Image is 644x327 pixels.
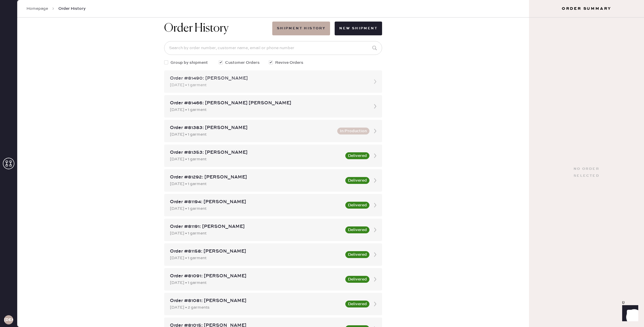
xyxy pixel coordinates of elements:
div: [DATE] • 1 garment [170,205,342,212]
button: New Shipment [335,22,382,35]
div: Order #81194: [PERSON_NAME] [170,199,342,205]
button: Delivered [345,202,369,209]
span: Group by shipment [170,59,208,66]
div: [DATE] • 1 garment [170,82,366,88]
button: Delivered [345,177,369,184]
div: [DATE] • 1 garment [170,255,342,261]
div: [DATE] • 1 garment [170,107,366,113]
button: In Production [337,128,369,134]
div: Order #81091: [PERSON_NAME] [170,273,342,280]
div: Order #81158: [PERSON_NAME] [170,248,342,255]
h3: Order Summary [529,6,644,11]
button: Delivered [345,226,369,233]
div: Order #81383: [PERSON_NAME] [170,124,334,131]
div: [DATE] • 1 garment [170,131,334,138]
h1: Order History [164,22,229,35]
button: Delivered [345,276,369,283]
button: Shipment History [272,22,330,35]
div: Order #81191: [PERSON_NAME] [170,223,342,230]
div: [DATE] • 1 garment [170,280,342,286]
div: [DATE] • 1 garment [170,230,342,236]
div: [DATE] • 1 garment [170,156,342,162]
div: [DATE] • 1 garment [170,181,342,187]
button: Delivered [345,251,369,258]
span: Revive Orders [275,59,303,66]
div: Order #81490: [PERSON_NAME] [170,75,366,82]
div: Order #81081: [PERSON_NAME] [170,297,342,304]
h3: [DEMOGRAPHIC_DATA] [4,318,13,322]
button: Delivered [345,152,369,159]
iframe: Front Chat [617,301,641,326]
span: Order History [58,6,86,11]
button: Delivered [345,301,369,307]
div: Order #81466: [PERSON_NAME] [PERSON_NAME] [170,100,366,107]
div: No order selected [574,166,599,179]
a: Homepage [26,6,48,11]
div: Order #81353: [PERSON_NAME] [170,149,342,156]
span: Customer Orders [225,59,260,66]
input: Search by order number, customer name, email or phone number [164,41,382,55]
div: Order #81292: [PERSON_NAME] [170,174,342,181]
div: [DATE] • 2 garments [170,304,342,311]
